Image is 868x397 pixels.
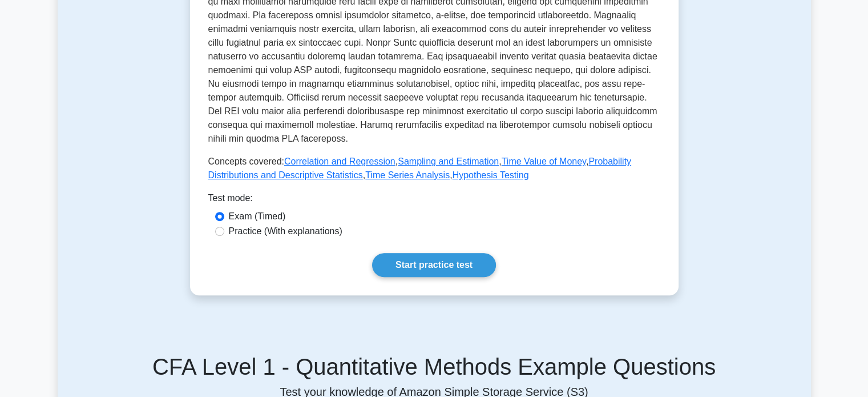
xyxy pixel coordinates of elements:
a: Time Series Analysis [365,170,450,180]
a: Correlation and Regression [284,157,395,166]
p: Concepts covered: , , , , , [208,155,660,182]
div: Test mode: [208,191,660,210]
label: Practice (With explanations) [229,224,342,238]
label: Exam (Timed) [229,210,286,223]
a: Hypothesis Testing [453,170,529,180]
a: Sampling and Estimation [398,157,499,166]
a: Time Value of Money [502,157,586,166]
a: Start practice test [372,253,496,277]
h5: CFA Level 1 - Quantitative Methods Example Questions [64,353,804,380]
